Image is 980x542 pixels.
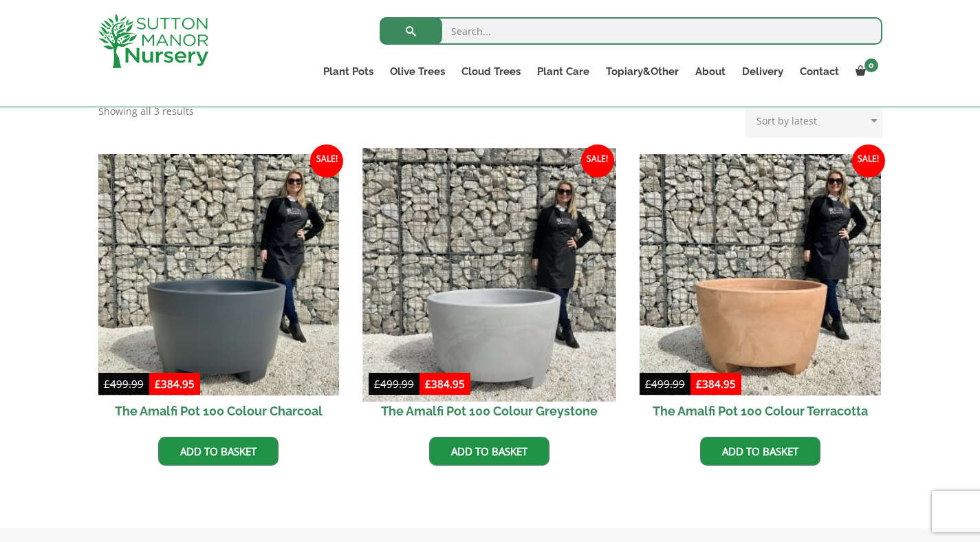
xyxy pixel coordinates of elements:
a: Add to basket: “The Amalfi Pot 100 Colour Charcoal” [158,437,279,466]
span: £ [696,377,702,391]
a: 0 [847,62,882,81]
bdi: 499.99 [374,377,414,391]
bdi: 499.99 [645,377,685,391]
p: Showing all 3 results [98,103,194,120]
span: Sale! [852,144,885,177]
a: Contact [792,62,847,81]
a: Delivery [734,62,792,81]
a: Sale! The Amalfi Pot 100 Colour Charcoal [98,154,340,426]
span: Sale! [310,144,343,177]
span: £ [374,377,380,391]
input: Search... [380,17,882,45]
a: Topiary&Other [598,62,687,81]
span: £ [155,377,161,391]
a: Plant Care [529,62,598,81]
bdi: 384.95 [696,377,736,391]
a: About [687,62,734,81]
span: £ [645,377,651,391]
h2: The Amalfi Pot 100 Colour Charcoal [98,395,340,426]
span: £ [425,377,431,391]
a: Plant Pots [315,62,382,81]
a: Add to basket: “The Amalfi Pot 100 Colour Greystone” [429,437,549,466]
span: £ [104,377,110,391]
img: logo [98,14,208,68]
bdi: 384.95 [425,377,465,391]
h2: The Amalfi Pot 100 Colour Terracotta [640,395,881,426]
a: Sale! The Amalfi Pot 100 Colour Greystone [369,154,610,426]
a: Olive Trees [382,62,453,81]
a: Cloud Trees [453,62,529,81]
a: Sale! The Amalfi Pot 100 Colour Terracotta [640,154,881,426]
h2: The Amalfi Pot 100 Colour Greystone [369,395,610,426]
bdi: 499.99 [104,377,144,391]
bdi: 384.95 [155,377,195,391]
span: Sale! [581,144,614,177]
select: Shop order [745,103,882,138]
a: Add to basket: “The Amalfi Pot 100 Colour Terracotta” [700,437,820,466]
img: The Amalfi Pot 100 Colour Charcoal [98,154,340,395]
span: 0 [864,58,878,72]
img: The Amalfi Pot 100 Colour Terracotta [640,154,881,395]
img: The Amalfi Pot 100 Colour Greystone [363,148,616,401]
